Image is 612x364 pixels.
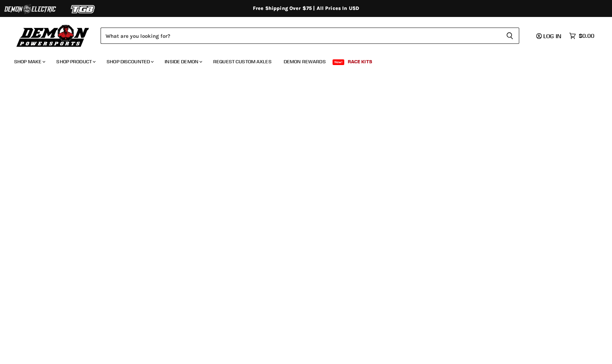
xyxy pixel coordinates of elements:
[579,33,594,39] span: $0.00
[278,54,331,69] a: Demon Rewards
[101,28,500,44] input: Search
[342,54,378,69] a: Race Kits
[23,5,589,12] div: Free Shipping Over $75 | All Prices In USD
[51,54,100,69] a: Shop Product
[543,33,561,40] span: Log in
[14,23,92,48] img: Demon Powersports
[101,28,519,44] form: Product
[9,54,50,69] a: Shop Make
[9,52,593,69] ul: Main menu
[101,54,158,69] a: Shop Discounted
[57,2,110,16] img: TGB Logo 2
[208,54,277,69] a: Request Custom Axles
[4,2,57,16] img: Demon Electric Logo 2
[500,28,519,44] button: Search
[533,33,566,39] a: Log in
[159,54,206,69] a: Inside Demon
[333,59,345,65] span: New!
[566,31,598,41] a: $0.00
